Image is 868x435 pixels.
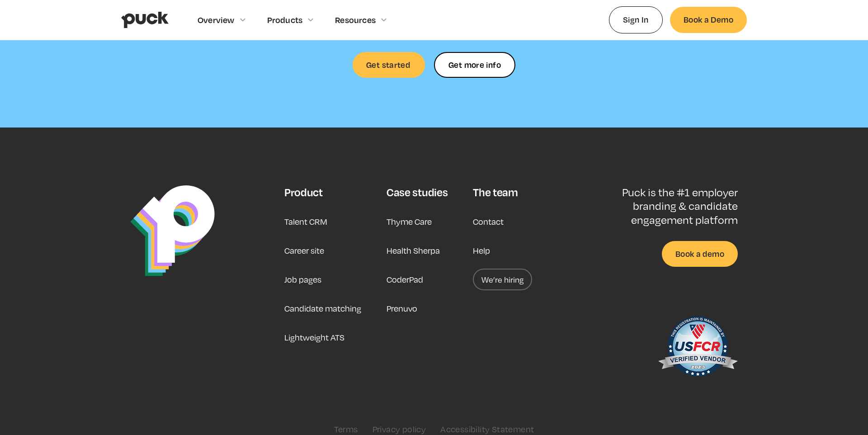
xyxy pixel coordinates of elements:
a: Privacy policy [373,424,426,434]
div: Overview [198,15,235,25]
div: Products [267,15,303,25]
a: Health Sherpa [387,240,440,261]
a: Book a Demo [670,7,747,33]
div: The team [473,185,518,199]
a: CoderPad [387,269,423,290]
a: Lightweight ATS [284,326,344,348]
p: Puck is the #1 employer branding & candidate engagement platform [593,185,738,227]
a: Get more info [434,52,515,78]
img: Puck Logo [130,185,215,276]
img: US Federal Contractor Registration System for Award Management Verified Vendor Seal [657,312,738,384]
a: Prenuvo [387,298,417,319]
a: Career site [284,240,324,261]
div: Case studies [387,185,448,199]
a: Thyme Care [387,211,432,232]
a: Help [473,240,490,261]
a: Contact [473,211,504,232]
a: Terms [334,424,358,434]
form: Ready to find your people [434,52,515,78]
a: Book a demo [662,241,738,267]
div: Resources [335,15,376,25]
a: Candidate matching [284,298,361,319]
a: We’re hiring [473,269,532,290]
a: Sign In [609,6,663,33]
a: Get started [353,52,425,78]
div: Product [284,185,323,199]
a: Talent CRM [284,211,327,232]
a: Job pages [284,269,321,290]
a: Accessibility Statement [440,424,534,434]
